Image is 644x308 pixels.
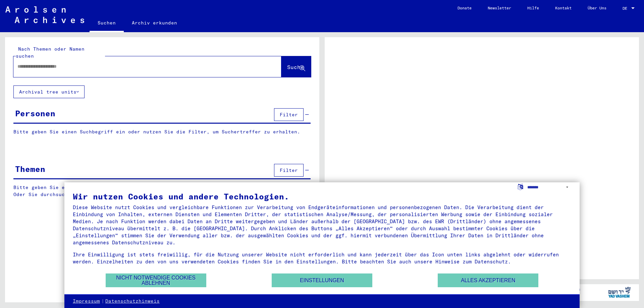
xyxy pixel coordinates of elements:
button: Suche [281,56,311,77]
mat-label: Nach Themen oder Namen suchen [16,46,85,59]
img: Arolsen_neg.svg [5,6,84,23]
button: Filter [274,108,304,121]
a: Datenschutzhinweis [105,298,160,305]
div: Diese Website nutzt Cookies und vergleichbare Funktionen zur Verarbeitung von Endgeräteinformatio... [73,204,571,246]
span: Filter [280,167,298,173]
p: Bitte geben Sie einen Suchbegriff ein oder nutzen Sie die Filter, um Suchertreffer zu erhalten. O... [13,184,311,198]
span: DE [623,6,630,11]
img: yv_logo.png [607,284,632,301]
button: Nicht notwendige Cookies ablehnen [106,273,206,287]
p: Bitte geben Sie einen Suchbegriff ein oder nutzen Sie die Filter, um Suchertreffer zu erhalten. [13,128,311,135]
button: Filter [274,164,304,177]
span: Suche [287,64,304,70]
a: Suchen [90,15,124,32]
div: Themen [15,163,45,175]
a: Archiv erkunden [124,15,185,31]
div: Ihre Einwilligung ist stets freiwillig, für die Nutzung unserer Website nicht erforderlich und ka... [73,251,571,265]
button: Einstellungen [272,273,372,287]
div: Wir nutzen Cookies und andere Technologien. [73,192,571,200]
select: Sprache auswählen [527,182,571,192]
div: Personen [15,107,55,119]
label: Sprache auswählen [517,183,524,190]
button: Archival tree units [13,85,85,98]
span: Filter [280,112,298,118]
button: Alles akzeptieren [438,273,538,287]
a: Impressum [73,298,100,305]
